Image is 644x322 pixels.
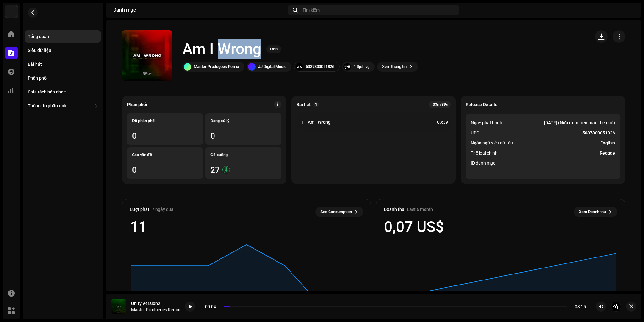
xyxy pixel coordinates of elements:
div: 00:04 [205,304,221,309]
strong: — [612,159,615,167]
div: Last 6 month [407,207,433,212]
div: Chia tách bản nhạc [28,89,66,94]
span: Xem Doanh thu [579,206,606,218]
re-m-nav-item: Chia tách bản nhạc [25,86,101,98]
p-badge: 1 [313,102,319,107]
div: 4 Dịch vụ [353,64,369,69]
img: 41084ed8-1a50-43c7-9a14-115e2647b274 [624,5,634,15]
span: UPC [471,129,479,137]
div: Phân phối [127,102,147,107]
re-m-nav-dropdown: Thông tin phân tích [25,99,101,112]
span: See Consumption [320,206,352,218]
img: a2fd02dd-c045-4dae-9c58-060df479e661 [111,299,126,314]
div: Master Produções Remix [131,307,180,312]
button: Xem thông tin [377,62,418,72]
div: Bài hát [28,62,42,67]
div: Lượt phát [130,207,149,212]
re-m-nav-item: Siêu dữ liệu [25,44,101,57]
div: Thông tin phân tích [28,103,66,108]
strong: English [600,139,615,147]
strong: Release Details [466,102,497,107]
div: 7 ngày qua [152,207,174,212]
re-m-nav-item: Phân phối [25,72,101,84]
button: Xem Doanh thu [574,207,617,217]
h1: Am I Wrong [182,39,261,59]
re-m-nav-item: Tổng quan [25,30,101,43]
img: 33004b37-325d-4a8b-b51f-c12e9b964943 [5,5,18,18]
span: Ngày phát hành [471,119,502,127]
div: 03m 39s [429,101,451,108]
strong: [DATE] (Nửa đêm trên toàn thế giới) [544,119,615,127]
div: Đã phân phối [132,118,198,123]
div: JJ Digital Music [258,64,286,69]
div: Gỡ xuống [210,152,276,157]
re-m-nav-item: Bài hát [25,58,101,71]
span: Thể loại chính [471,149,497,157]
div: Master Produções Remix [194,64,239,69]
div: Unity Version2 [131,301,180,306]
strong: Bài hát [297,102,311,107]
span: Tìm kiếm [303,8,320,13]
span: Xem thông tin [382,60,407,73]
div: Phân phối [28,76,48,81]
div: Siêu dữ liệu [28,48,51,53]
div: Đang xử lý [210,118,276,123]
div: Các vấn đề [132,152,198,157]
strong: Reggae [600,149,615,157]
span: Ngôn ngữ siêu dữ liệu [471,139,513,147]
span: ID danh mục [471,159,495,167]
div: Danh mục [113,8,285,13]
button: See Consumption [315,207,363,217]
div: Tổng quan [28,34,49,39]
div: 03:39 [434,118,448,126]
div: Doanh thu [384,207,404,212]
div: 5037300051826 [306,64,334,69]
strong: Am I Wrong [308,120,330,125]
span: Đơn [266,45,281,53]
strong: 5037300051826 [582,129,615,137]
div: 03:15 [570,304,586,309]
